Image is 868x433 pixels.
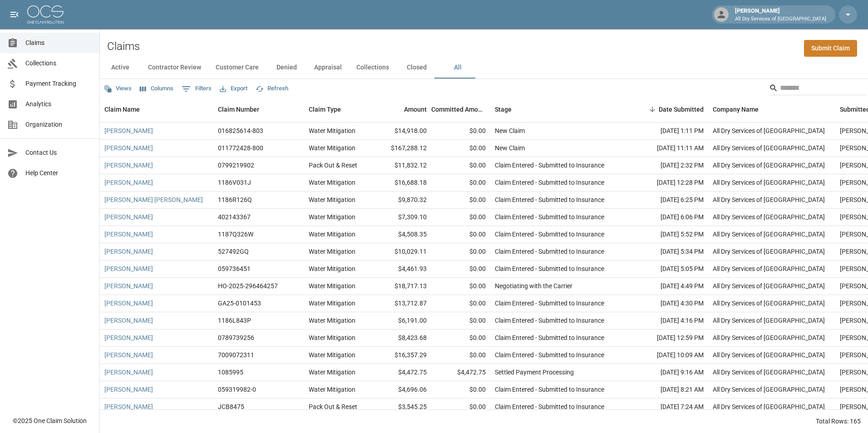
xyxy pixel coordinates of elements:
[372,209,431,226] div: $7,309.10
[495,281,572,290] div: Negotiating with the Carrier
[218,97,259,122] div: Claim Number
[27,5,64,24] img: ocs-logo-white-transparent.png
[431,399,490,416] div: $0.00
[266,57,307,79] button: Denied
[309,247,355,256] div: Water Mitigation
[626,295,708,312] div: [DATE] 4:30 PM
[138,82,176,96] button: Select columns
[309,402,357,411] div: Pack Out & Reset
[309,178,355,187] div: Water Mitigation
[713,402,825,411] div: All Dry Services of Atlanta
[25,38,92,48] span: Claims
[25,99,92,109] span: Analytics
[495,368,574,377] div: Settled Payment Processing
[431,192,490,209] div: $0.00
[5,5,24,24] button: open drawer
[104,333,153,342] a: [PERSON_NAME]
[626,312,708,330] div: [DATE] 4:16 PM
[218,385,256,394] div: 059319982-0
[495,402,604,411] div: Claim Entered - Submitted to Insurance
[713,368,825,377] div: All Dry Services of Atlanta
[713,281,825,290] div: All Dry Services of Atlanta
[372,157,431,174] div: $11,832.12
[104,178,153,187] a: [PERSON_NAME]
[104,350,153,359] a: [PERSON_NAME]
[372,123,431,140] div: $14,918.00
[372,261,431,278] div: $4,461.93
[104,264,153,273] a: [PERSON_NAME]
[713,247,825,256] div: All Dry Services of Atlanta
[713,161,825,170] div: All Dry Services of Atlanta
[104,212,153,221] a: [PERSON_NAME]
[626,364,708,381] div: [DATE] 9:16 AM
[100,57,141,79] button: Active
[104,247,153,256] a: [PERSON_NAME]
[372,381,431,399] div: $4,696.06
[431,261,490,278] div: $0.00
[713,212,825,221] div: All Dry Services of Atlanta
[431,97,486,122] div: Committed Amount
[431,209,490,226] div: $0.00
[372,243,431,261] div: $10,029.11
[713,195,825,204] div: All Dry Services of Atlanta
[25,168,92,178] span: Help Center
[495,195,604,204] div: Claim Entered - Submitted to Insurance
[218,281,278,290] div: HO-2025-296464257
[431,347,490,364] div: $0.00
[431,381,490,399] div: $0.00
[708,97,835,122] div: Company Name
[309,264,355,273] div: Water Mitigation
[495,264,604,273] div: Claim Entered - Submitted to Insurance
[626,330,708,347] div: [DATE] 12:59 PM
[626,97,708,122] div: Date Submitted
[218,402,244,411] div: JCB8475
[309,195,355,204] div: Water Mitigation
[309,333,355,342] div: Water Mitigation
[372,97,431,122] div: Amount
[713,143,825,153] div: All Dry Services of Atlanta
[431,243,490,261] div: $0.00
[437,57,478,79] button: All
[218,195,252,204] div: 1186R126Q
[731,6,830,23] div: [PERSON_NAME]
[431,226,490,243] div: $0.00
[495,212,604,221] div: Claim Entered - Submitted to Insurance
[713,333,825,342] div: All Dry Services of Atlanta
[217,82,250,96] button: Export
[104,97,140,122] div: Claim Name
[626,174,708,192] div: [DATE] 12:28 PM
[309,350,355,359] div: Water Mitigation
[100,57,868,79] div: dynamic tabs
[104,143,153,153] a: [PERSON_NAME]
[104,368,153,377] a: [PERSON_NAME]
[107,40,140,53] h2: Claims
[218,350,254,359] div: 7009072311
[495,178,604,187] div: Claim Entered - Submitted to Insurance
[495,230,604,239] div: Claim Entered - Submitted to Insurance
[307,57,349,79] button: Appraisal
[372,330,431,347] div: $8,423.68
[431,97,490,122] div: Committed Amount
[495,333,604,342] div: Claim Entered - Submitted to Insurance
[309,368,355,377] div: Water Mitigation
[309,143,355,153] div: Water Mitigation
[713,230,825,239] div: All Dry Services of Atlanta
[626,399,708,416] div: [DATE] 7:24 AM
[626,381,708,399] div: [DATE] 8:21 AM
[309,385,355,394] div: Water Mitigation
[218,247,249,256] div: 527492GQ
[372,174,431,192] div: $16,688.18
[25,120,92,129] span: Organization
[104,299,153,308] a: [PERSON_NAME]
[104,161,153,170] a: [PERSON_NAME]
[309,281,355,290] div: Water Mitigation
[431,278,490,295] div: $0.00
[100,97,213,122] div: Claim Name
[104,316,153,325] a: [PERSON_NAME]
[218,230,253,239] div: 1187Q326W
[431,157,490,174] div: $0.00
[309,230,355,239] div: Water Mitigation
[372,278,431,295] div: $18,717.13
[626,209,708,226] div: [DATE] 6:06 PM
[218,368,243,377] div: 1085995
